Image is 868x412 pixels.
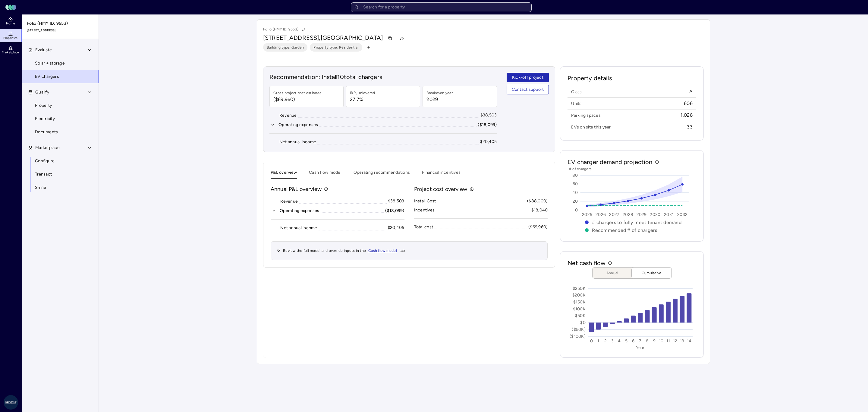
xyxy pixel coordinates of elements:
[592,227,657,233] text: Recommended # of chargers
[637,270,667,276] span: Cumulative
[572,327,586,332] text: ($50K)
[573,299,586,305] text: $150K
[598,338,599,344] text: 1
[527,198,548,204] div: ($88,000)
[35,129,58,135] span: Documents
[4,395,18,410] img: Greystar AS
[385,208,404,214] div: ($18,099)
[426,90,453,96] div: Breakeven year
[280,198,298,205] div: Revenue
[321,34,383,41] span: [GEOGRAPHIC_DATA]
[572,293,586,298] text: $200K
[388,224,404,231] div: $20,405
[570,334,586,339] text: ($100K)
[573,306,586,312] text: $100K
[512,74,543,81] span: Kick-off project
[636,345,645,350] text: Year
[22,57,99,70] a: Solar + storage
[35,89,49,96] span: Qualify
[582,212,592,217] text: 2025
[271,169,297,179] button: P&L overview
[22,181,99,194] a: Shine
[279,112,297,119] div: Revenue
[414,185,467,193] p: Project cost overview
[350,90,375,96] div: IRR, unlevered
[422,169,461,179] button: Financial incentives
[528,224,548,230] div: ($69,960)
[22,154,99,168] a: Configure
[310,43,362,52] button: Property type: Residential
[580,320,586,325] text: $0
[531,207,548,214] div: $18,040
[2,51,19,54] span: Marketplace
[684,100,693,107] span: 606
[35,116,55,122] span: Electricity
[653,338,656,344] text: 9
[568,259,605,267] h2: Net cash flow
[650,212,661,217] text: 2030
[273,90,322,96] div: Gross project cost estimate
[280,208,319,214] div: Operating expenses
[480,138,497,145] div: $20,405
[604,338,607,344] text: 2
[414,207,435,214] div: Incentives
[569,167,592,171] text: # of chargers
[611,338,614,344] text: 3
[414,198,436,204] div: Install Cost
[571,124,611,130] span: EVs on site this year
[681,112,693,119] span: 1,026
[388,198,404,204] div: $38,503
[426,96,453,103] span: 2029
[568,74,696,87] h2: Property details
[22,43,99,57] button: Evaluate
[279,139,316,145] div: Net annual income
[22,99,99,112] a: Property
[271,185,322,193] p: Annual P&L overview
[22,125,99,139] a: Documents
[568,158,652,166] h2: EV charger demand projection
[659,338,664,344] text: 10
[478,122,497,128] div: ($18,099)
[22,141,99,154] button: Marketplace
[597,270,627,276] span: Annual
[592,220,681,225] text: # chargers to fully meet tenant demand
[664,212,674,217] text: 2031
[309,169,341,179] button: Cash flow model
[414,224,433,230] div: Total cost
[678,212,688,217] text: 2032
[35,158,55,164] span: Configure
[590,338,593,344] text: 0
[575,208,578,213] text: 0
[22,112,99,125] a: Electricity
[680,338,684,344] text: 13
[6,22,15,25] span: Home
[571,113,601,118] span: Parking spaces
[637,212,647,217] text: 2029
[572,173,578,178] text: 80
[35,102,52,109] span: Property
[632,338,634,344] text: 6
[27,28,94,33] span: [STREET_ADDRESS]
[368,248,397,254] a: Cash flow model
[350,96,375,103] span: 27.7%
[22,70,99,83] a: EV chargers
[267,44,304,50] span: Building type: Garden
[263,43,307,52] button: Building type: Garden
[27,20,94,27] span: Folio (HMY ID: 9553)
[623,212,633,217] text: 2028
[507,85,549,94] button: Contact support
[22,86,99,99] button: Qualify
[280,225,317,231] div: Net annual income
[512,86,544,93] span: Contact support
[689,88,693,95] span: A
[271,208,404,214] button: Operating expenses($18,099)
[596,212,606,217] text: 2026
[571,101,581,106] span: Units
[625,338,627,344] text: 5
[351,2,532,12] input: Search for a property
[618,338,621,344] text: 4
[571,89,582,95] span: Class
[263,34,321,41] span: [STREET_ADDRESS],
[35,144,60,151] span: Marketplace
[368,249,397,253] span: Cash flow model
